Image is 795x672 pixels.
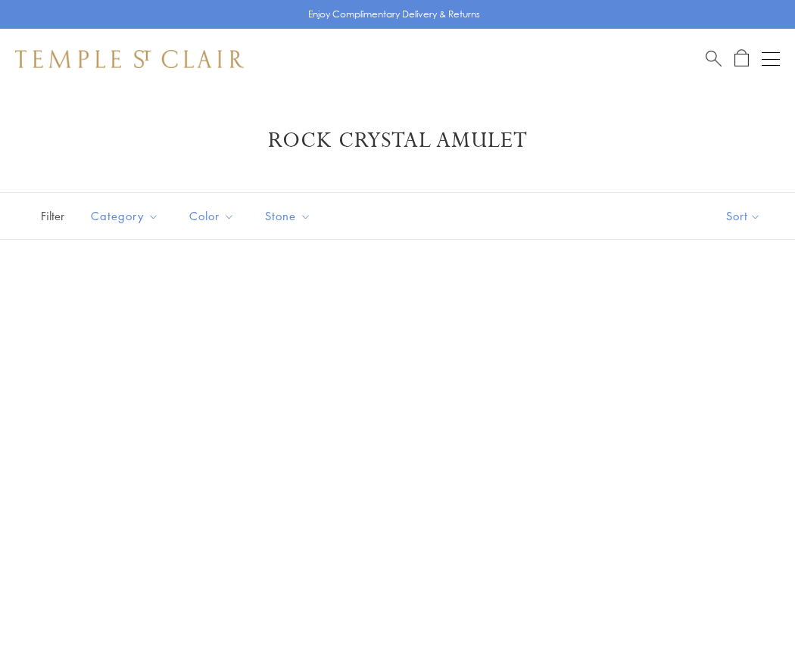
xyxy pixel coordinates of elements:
[257,207,323,226] span: Stone
[182,207,246,226] span: Color
[692,193,795,239] button: Show sort by
[15,50,244,68] img: Temple St. Clair
[706,49,722,68] a: Search
[79,199,170,233] button: Category
[734,49,749,68] a: Open Shopping Bag
[308,7,480,22] p: Enjoy Complimentary Delivery & Returns
[254,199,323,233] button: Stone
[38,127,757,154] h1: Rock Crystal Amulet
[762,50,780,68] button: Open navigation
[83,207,170,226] span: Category
[178,199,246,233] button: Color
